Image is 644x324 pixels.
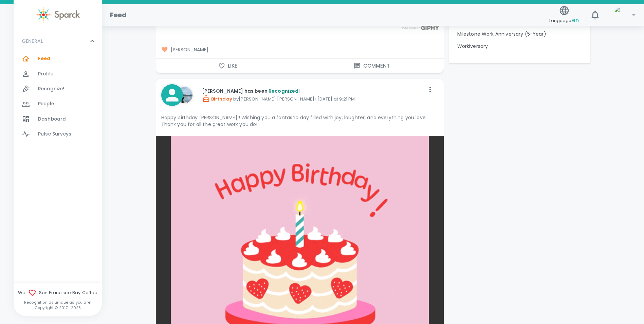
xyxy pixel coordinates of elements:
button: Like [156,59,300,73]
p: Recognition as unique as you are! [14,300,102,305]
p: Workiversary [457,43,582,50]
button: Language:en [547,3,582,27]
img: Powered by GIPHY [400,25,441,30]
span: [PERSON_NAME] [161,46,438,53]
a: Pulse Surveys [14,127,102,142]
span: en [572,16,579,24]
p: [PERSON_NAME] has been [202,88,425,94]
div: GENERAL [14,31,102,51]
a: Recognize! [14,82,102,96]
span: We San Francisco Bay Coffee [14,289,102,297]
h1: Feed [110,10,127,20]
span: Language: [549,16,579,25]
img: Picture of David [614,7,630,23]
span: Feed [38,55,51,62]
span: Recognized! [269,88,300,94]
p: Milestone Work Anniversary (5-Year) [457,31,582,37]
p: Happy birthday [PERSON_NAME]!! Wishing you a fantastic day filled with joy, laughter, and everyth... [161,114,438,128]
p: GENERAL [22,38,43,44]
div: GENERAL [14,51,102,144]
a: Feed [14,51,102,66]
p: Copyright © 2017 - 2025 [14,305,102,310]
span: Pulse Surveys [38,131,71,138]
button: Comment [300,59,444,73]
span: People [38,101,54,107]
p: by [PERSON_NAME] [PERSON_NAME] • [DATE] at 9:21 PM [202,94,425,103]
a: Profile [14,67,102,82]
a: Sparck logo [14,7,102,23]
span: Profile [38,71,53,77]
span: Recognize! [38,86,65,92]
a: People [14,96,102,111]
img: Sparck logo [36,7,80,23]
span: Dashboard [38,116,66,123]
img: Picture of Anna Belle Heredia [176,87,192,103]
span: Birthday [202,96,232,102]
a: Dashboard [14,112,102,127]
